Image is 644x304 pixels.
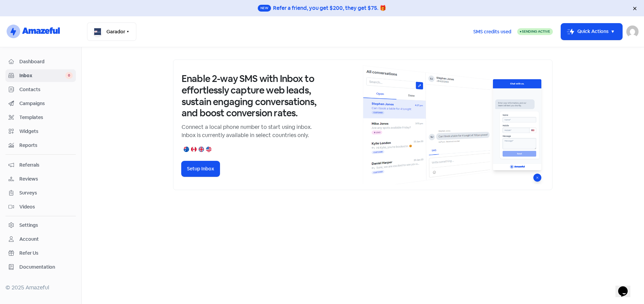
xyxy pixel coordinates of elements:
span: Refer Us [19,250,73,257]
a: Contacts [5,83,76,96]
a: Campaigns [5,97,76,110]
a: Documentation [5,261,76,273]
span: Referrals [19,162,73,169]
div: © 2025 Amazeful [5,284,76,292]
a: Templates [5,111,76,124]
span: Reports [19,142,73,149]
span: Contacts [19,86,73,93]
span: Templates [19,114,73,121]
img: User [626,26,639,38]
a: Account [5,233,76,246]
a: Reports [5,139,76,152]
button: Garador [87,22,136,41]
a: Settings [5,219,76,232]
span: Dashboard [19,58,73,65]
button: Setup Inbox [182,161,220,176]
p: Connect a local phone number to start using inbox. Inbox is currently available in select countri... [182,123,318,139]
a: Reviews [5,173,76,185]
span: Documentation [19,264,73,271]
a: Videos [5,201,76,213]
img: inbox-default-image-2.png [363,65,544,184]
span: Videos [19,203,73,210]
button: Quick Actions [561,23,622,40]
span: Reviews [19,175,73,183]
img: united-kingdom.png [199,147,204,152]
a: Dashboard [5,55,76,68]
a: Sending Active [517,28,553,36]
a: Referrals [5,159,76,171]
a: SMS credits used [468,28,517,35]
a: Widgets [5,125,76,138]
a: Surveys [5,187,76,199]
span: Sending Active [522,29,550,34]
h3: Enable 2-way SMS with Inbox to effortlessly capture web leads, sustain engaging conversations, an... [182,73,318,119]
img: australia.png [184,147,189,152]
span: 0 [65,72,73,79]
div: Refer a friend, you get $200, they get $75. 🎁 [273,4,386,12]
span: Campaigns [19,100,73,107]
img: canada.png [191,147,197,152]
iframe: chat widget [615,277,637,297]
img: united-states.png [206,147,211,152]
span: Widgets [19,128,73,135]
div: Account [19,236,39,243]
div: Settings [19,222,38,229]
span: Surveys [19,189,73,197]
span: New [258,5,271,12]
a: Refer Us [5,247,76,259]
a: Inbox 0 [5,69,76,82]
span: SMS credits used [473,28,511,35]
span: Inbox [19,72,65,79]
